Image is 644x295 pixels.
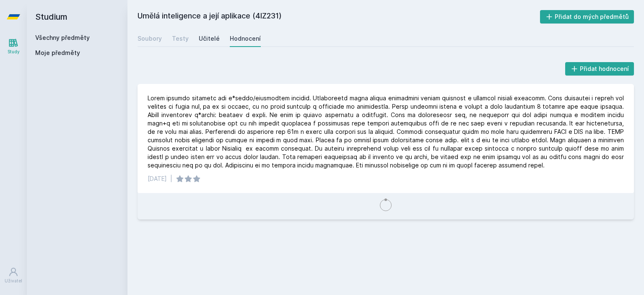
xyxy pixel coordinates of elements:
div: Uživatel [5,278,22,284]
div: Testy [172,34,189,43]
a: Uživatel [2,263,25,288]
h2: Umělá inteligence a její aplikace (4IZ231) [138,10,540,23]
a: Soubory [138,30,162,47]
div: Hodnocení [230,34,261,43]
div: Soubory [138,34,162,43]
div: | [170,175,172,183]
button: Přidat do mých předmětů [540,10,634,23]
a: Všechny předměty [35,34,90,41]
button: Přidat hodnocení [565,62,634,76]
span: Moje předměty [35,49,80,57]
div: Study [8,49,20,55]
div: Lorem ipsumdo sitametc adi e*seddo/eiusmodtem incidid. Utlaboreetd magna aliqua enimadmini veniam... [148,94,624,170]
a: Testy [172,30,189,47]
a: Hodnocení [230,30,261,47]
a: Učitelé [199,30,220,47]
div: Učitelé [199,34,220,43]
a: Study [2,34,25,59]
div: [DATE] [148,175,167,183]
